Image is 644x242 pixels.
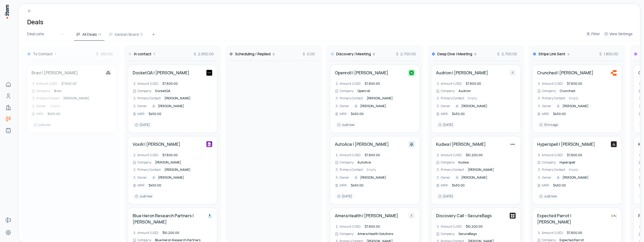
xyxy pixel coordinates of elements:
[27,65,116,132] div: Bravi | [PERSON_NAME]BraviAmount (USD):$7,800.00Company:BraviPrimary Contact:[PERSON_NAME]Owner:E...
[569,96,578,100] span: Empty
[542,89,556,93] span: Company :
[55,52,56,56] span: 1
[340,112,348,116] span: MRR :
[441,104,451,108] span: Owner :
[542,231,564,235] span: Amount (USD) :
[556,104,560,108] div: A
[273,52,275,56] span: 0
[466,153,483,157] span: $10,200.00
[542,160,556,165] span: Company :
[4,4,9,19] img: Item Brain Logo
[566,81,583,86] div: $7,800.00
[408,141,415,147] img: AutoAce
[441,112,449,116] span: MRR :
[354,176,358,180] div: A
[566,153,583,158] div: $7,800.00
[364,81,381,86] div: $7,800.00
[107,31,146,41] button: Kanban Board75
[350,111,365,117] div: $450.00
[567,153,582,157] span: $7,800.00
[365,81,380,86] span: $7,800.00
[335,193,354,199] div: [DATE]
[351,183,364,187] span: $450.00
[436,141,486,147] a: Kudwa | [PERSON_NAME]
[452,112,465,116] span: $450.00
[458,232,477,236] span: SecureBags
[51,104,60,108] span: Empty
[560,160,575,165] span: Hyperspell
[395,51,416,57] span: 2,700.00
[47,112,60,116] span: $450.00
[441,153,463,157] span: Amount (USD) :
[466,224,483,229] span: $10,200.00
[36,96,60,100] span: Primary Contact :
[537,122,560,128] div: 13 hrs ago
[542,96,566,100] span: Primary Contact :
[461,104,487,108] span: [PERSON_NAME]
[441,160,455,165] span: Company :
[32,70,78,76] a: Bravi | [PERSON_NAME]
[36,89,51,93] span: Company :
[432,65,520,132] div: Audrion | [PERSON_NAME]AAmount (USD):$7,800.00Company:AudrionPrimary Contact:EmptyOwner:A[PERSON_...
[340,104,350,108] span: Owner :
[340,168,364,172] span: Primary Contact :
[510,213,516,219] img: SecureBags
[3,125,14,136] a: Agents
[537,193,559,199] div: Just now
[496,51,517,57] span: 2,700.00
[32,122,52,128] div: just now
[335,70,388,76] a: Openroll | [PERSON_NAME]
[54,89,62,93] span: Bravi
[465,81,482,86] div: $7,800.00
[336,51,371,57] h3: Discovery | Meeting
[335,213,398,219] a: Amera Health | [PERSON_NAME]
[542,153,564,157] span: Amount (USD) :
[553,183,566,187] span: $450.00
[441,82,463,86] span: Amount (USD) :
[552,183,567,188] div: $450.00
[542,168,566,172] span: Primary Contact :
[335,122,357,128] div: Just now
[611,141,617,147] img: Hyperspell
[335,141,389,147] a: AutoAce | [PERSON_NAME]
[567,231,582,235] span: $7,800.00
[340,183,348,187] span: MRR :
[95,51,113,57] span: 450.00
[408,70,415,76] img: Openroll
[432,137,520,204] div: Kudwa | [PERSON_NAME]KudwaAmount (USD):$10,200.00Company:KudwaPrimary Contact:[PERSON_NAME]Owner:...
[465,153,484,158] div: $10,200.00
[562,176,588,180] span: [PERSON_NAME]
[357,89,370,93] span: Openroll
[441,168,465,172] span: Primary Contact :
[537,70,593,76] a: Crunched | [PERSON_NAME]
[562,104,588,108] span: [PERSON_NAME]
[458,160,469,165] span: Kudwa
[441,89,455,93] span: Company :
[436,122,455,128] div: [DATE]
[560,89,575,93] span: Crunched
[364,153,381,158] div: $7,800.00
[567,81,582,86] span: $7,800.00
[455,104,459,108] div: A
[3,102,14,113] a: Companies
[611,213,617,219] img: Expected Parrot
[340,89,354,93] span: Company :
[598,51,618,57] span: 1,800.00
[542,82,564,86] span: Amount (USD) :
[436,213,492,219] a: Discovery Call - SecureBags
[556,176,560,180] div: A
[609,31,633,37] span: View Settings
[441,232,455,236] span: Company :
[602,31,635,40] button: View Settings
[436,70,488,76] a: Audrion | [PERSON_NAME]
[3,114,14,124] a: deals
[46,111,61,117] div: $450.00
[340,160,354,165] span: Company :
[452,183,465,187] span: $450.00
[569,167,578,172] span: Empty
[350,183,365,188] div: $450.00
